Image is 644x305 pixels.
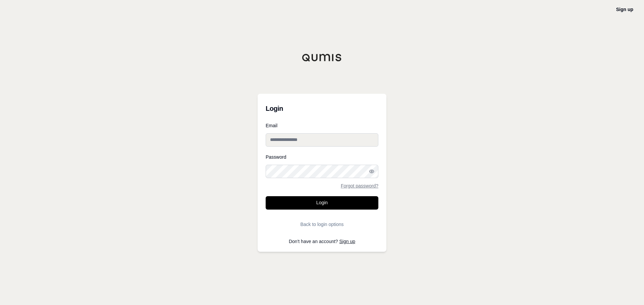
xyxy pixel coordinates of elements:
[266,155,378,159] label: Password
[266,123,378,128] label: Email
[341,183,378,188] a: Forgot password?
[266,102,378,115] h3: Login
[266,218,378,231] button: Back to login options
[302,54,342,62] img: Qumis
[616,7,633,12] a: Sign up
[339,239,355,244] a: Sign up
[266,239,378,244] p: Don't have an account?
[266,196,378,210] button: Login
